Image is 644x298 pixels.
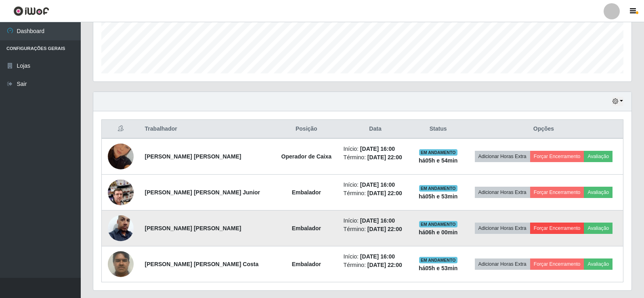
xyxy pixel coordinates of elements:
strong: Embalador [292,189,321,196]
strong: [PERSON_NAME] [PERSON_NAME] Costa [145,261,259,267]
time: [DATE] 22:00 [367,226,402,232]
img: 1752587880902.jpeg [108,247,134,281]
button: Adicionar Horas Extra [475,258,530,270]
strong: [PERSON_NAME] [PERSON_NAME] Junior [145,189,260,196]
img: 1699235527028.jpeg [108,169,134,215]
th: Status [412,120,464,139]
button: Forçar Encerramento [530,258,584,270]
strong: há 06 h e 00 min [419,229,458,235]
strong: Embalador [292,225,321,231]
button: Forçar Encerramento [530,151,584,162]
li: Término: [344,225,407,233]
li: Início: [344,217,407,225]
strong: Embalador [292,261,321,267]
li: Término: [344,153,407,162]
th: Trabalhador [140,120,274,139]
li: Término: [344,261,407,269]
span: EM ANDAMENTO [419,185,457,192]
button: Forçar Encerramento [530,223,584,234]
strong: há 05 h e 53 min [419,193,458,200]
time: [DATE] 22:00 [367,262,402,268]
button: Forçar Encerramento [530,187,584,198]
button: Adicionar Horas Extra [475,223,530,234]
strong: há 05 h e 53 min [419,265,458,271]
time: [DATE] 22:00 [367,190,402,196]
li: Início: [344,181,407,189]
time: [DATE] 16:00 [360,181,395,188]
strong: há 05 h e 54 min [419,157,458,164]
button: Avaliação [584,187,613,198]
span: EM ANDAMENTO [419,257,457,263]
li: Início: [344,252,407,261]
li: Término: [344,189,407,198]
span: EM ANDAMENTO [419,221,457,227]
button: Avaliação [584,223,613,234]
button: Adicionar Horas Extra [475,151,530,162]
th: Posição [274,120,339,139]
th: Data [339,120,412,139]
span: EM ANDAMENTO [419,149,457,156]
time: [DATE] 16:00 [360,146,395,152]
time: [DATE] 16:00 [360,217,395,224]
img: 1710860479647.jpeg [108,133,134,179]
img: 1740359747198.jpeg [108,205,134,251]
strong: Operador de Caixa [281,153,332,160]
strong: [PERSON_NAME] [PERSON_NAME] [145,225,241,231]
time: [DATE] 22:00 [367,154,402,160]
img: CoreUI Logo [13,6,49,16]
time: [DATE] 16:00 [360,253,395,260]
button: Avaliação [584,258,613,270]
strong: [PERSON_NAME] [PERSON_NAME] [145,153,241,160]
button: Adicionar Horas Extra [475,187,530,198]
th: Opções [464,120,623,139]
li: Início: [344,145,407,153]
button: Avaliação [584,151,613,162]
